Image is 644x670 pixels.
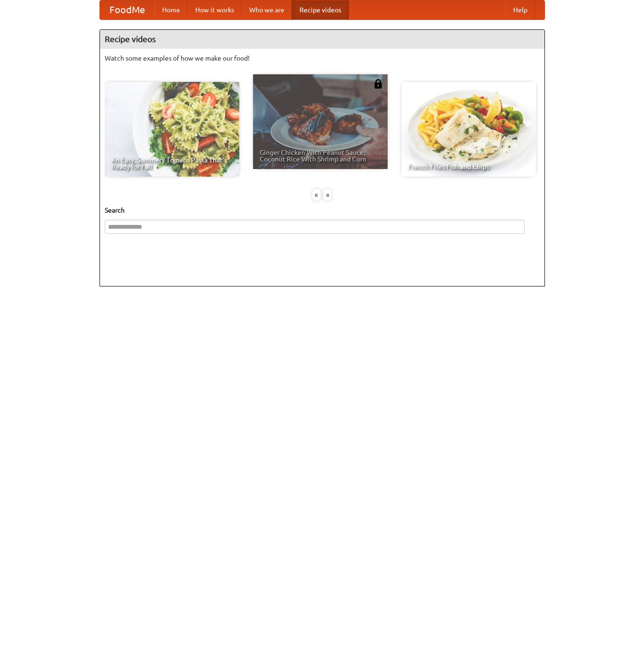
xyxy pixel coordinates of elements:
a: Recipe videos [292,0,349,19]
a: Help [506,0,535,19]
a: Who we are [242,0,292,19]
span: An Easy, Summery Tomato Pasta That's Ready for Fall [111,157,233,170]
img: 483408.png [373,79,383,89]
div: » [323,189,332,201]
h4: Recipe videos [100,30,544,49]
a: How it works [188,0,242,19]
a: FoodMe [100,0,154,19]
span: French Fries Fish and Chips [408,163,529,170]
div: « [312,189,321,201]
p: Watch some examples of how we make our food! [105,54,540,63]
a: An Easy, Summery Tomato Pasta That's Ready for Fall [105,82,239,177]
h5: Search [105,205,540,215]
a: Home [154,0,188,19]
a: French Fries Fish and Chips [401,82,536,177]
